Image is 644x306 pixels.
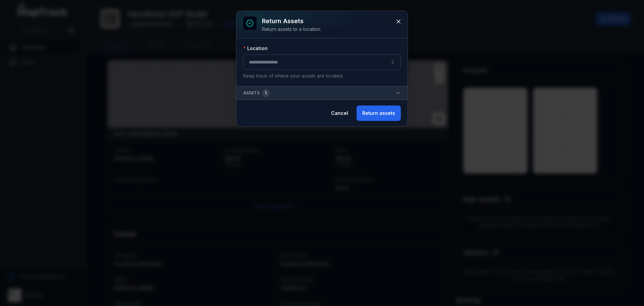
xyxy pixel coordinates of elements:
label: Location [243,45,268,52]
button: Cancel [325,105,354,121]
button: Return assets [357,105,401,121]
h3: Return assets [262,16,321,26]
button: Assets1 [236,86,408,100]
div: Return assets to a location. [262,26,321,33]
span: Assets [243,89,269,97]
p: Keep track of where your assets are located. [243,73,401,79]
div: 1 [262,89,269,97]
